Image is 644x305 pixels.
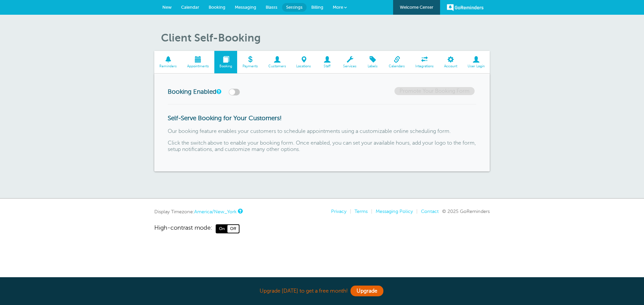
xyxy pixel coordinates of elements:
[346,209,351,214] li: |
[238,209,242,213] a: This is the timezone being used to display dates and times to you on this device. Click the timez...
[216,89,220,94] a: This switch turns your online booking form on or off.
[168,140,476,153] p: Click the switch above to enable your booking form. Once enabled, you can set your available hour...
[168,87,268,95] h3: Booking Enabled
[421,209,439,214] a: Contact
[462,51,490,73] a: User Login
[338,51,362,73] a: Services
[235,5,256,10] span: Messaging
[209,5,225,10] span: Booking
[394,87,475,95] a: Promote Your Booking Form
[466,64,486,68] span: User Login
[154,209,242,215] div: Display Timezone:
[333,5,343,10] span: More
[154,284,490,298] div: Upgrade [DATE] to get a free month!
[320,64,335,68] span: Staff
[182,51,214,73] a: Appointments
[376,209,413,214] a: Messaging Policy
[442,64,459,68] span: Account
[181,5,199,10] span: Calendar
[286,5,303,10] span: Settings
[355,209,368,214] a: Terms
[351,286,383,296] a: Upgrade
[410,51,439,73] a: Integrations
[227,225,239,232] span: Off
[161,31,490,44] h1: Client Self-Booking
[168,115,476,122] h3: Self-Serve Booking for Your Customers!
[158,64,179,68] span: Reminders
[311,5,323,10] span: Billing
[218,64,234,68] span: Booking
[442,209,490,214] span: © 2025 GoReminders
[237,51,263,73] a: Payments
[365,64,380,68] span: Labels
[331,209,346,214] a: Privacy
[294,64,313,68] span: Locations
[194,209,236,214] a: America/New_York
[216,225,227,232] span: On
[168,128,476,135] p: Our booking feature enables your customers to schedule appointments using a customizable online s...
[291,51,316,73] a: Locations
[282,3,307,12] a: Settings
[413,209,418,214] li: |
[240,64,260,68] span: Payments
[387,64,407,68] span: Calendars
[266,5,277,10] span: Blasts
[185,64,211,68] span: Appointments
[414,64,436,68] span: Integrations
[154,224,212,233] span: High-contrast mode:
[362,51,384,73] a: Labels
[154,51,182,73] a: Reminders
[384,51,410,73] a: Calendars
[162,5,172,10] span: New
[263,51,291,73] a: Customers
[154,224,490,233] a: High-contrast mode: On Off
[439,51,462,73] a: Account
[316,51,338,73] a: Staff
[266,64,288,68] span: Customers
[368,209,372,214] li: |
[341,64,359,68] span: Services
